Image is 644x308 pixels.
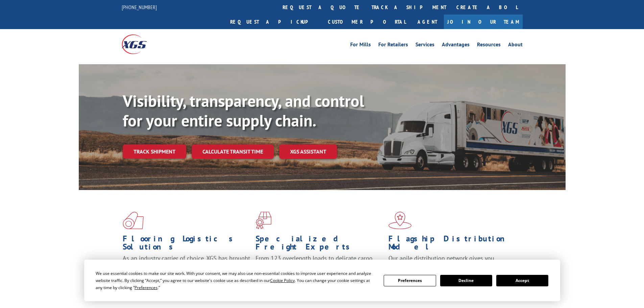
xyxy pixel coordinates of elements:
[123,235,251,254] h1: Flooring Logistics Solutions
[84,260,560,301] div: Cookie Consent Prompt
[123,254,250,278] span: As an industry carrier of choice, XGS has brought innovation and dedication to flooring logistics...
[378,42,408,49] a: For Retailers
[123,144,186,159] a: Track shipment
[135,285,158,290] span: Preferences
[415,42,434,49] a: Services
[411,15,444,29] a: Agent
[477,42,501,49] a: Resources
[225,15,323,29] a: Request a pickup
[123,212,144,229] img: xgs-icon-total-supply-chain-intelligence-red
[123,90,364,131] b: Visibility, transparency, and control for your entire supply chain.
[388,212,412,229] img: xgs-icon-flagship-distribution-model-red
[508,42,523,49] a: About
[444,15,523,29] a: Join Our Team
[270,278,295,283] span: Cookie Policy
[96,270,376,291] div: We use essential cookies to make our site work. With your consent, we may also use non-essential ...
[256,235,383,254] h1: Specialized Freight Experts
[440,275,492,286] button: Decline
[279,144,337,159] a: XGS ASSISTANT
[256,212,271,229] img: xgs-icon-focused-on-flooring-red
[192,144,274,159] a: Calculate transit time
[384,275,436,286] button: Preferences
[496,275,548,286] button: Accept
[388,235,516,254] h1: Flagship Distribution Model
[350,42,371,49] a: For Mills
[122,4,157,10] a: [PHONE_NUMBER]
[388,254,513,270] span: Our agile distribution network gives you nationwide inventory management on demand.
[323,15,411,29] a: Customer Portal
[256,254,383,284] p: From 123 overlength loads to delicate cargo, our experienced staff knows the best way to move you...
[442,42,470,49] a: Advantages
